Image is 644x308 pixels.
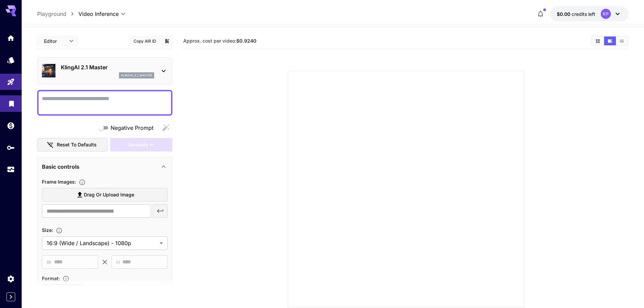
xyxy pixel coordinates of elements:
[591,36,628,46] div: Show videos in grid viewShow videos in video viewShow videos in list view
[592,37,604,45] button: Show videos in grid view
[129,36,160,46] button: Copy AIR ID
[550,6,628,22] button: $0.00KP
[44,38,65,45] span: Editor
[53,227,65,234] button: Adjust the dimensions of the generated image by specifying its width and height in pixels, or sel...
[7,54,15,62] div: Models
[572,11,595,17] span: credits left
[84,191,134,199] span: Drag or upload image
[601,9,611,19] div: KP
[7,97,16,106] div: Library
[7,275,15,283] div: Settings
[78,10,119,18] span: Video Inference
[121,73,152,78] p: klingai_2_1_master
[47,239,157,247] span: 16:9 (Wide / Landscape) - 1080p
[61,63,154,71] p: KlingAI 2.1 Master
[42,163,79,171] p: Basic controls
[616,37,628,45] button: Show videos in list view
[236,38,256,44] b: $0.9240
[7,143,15,152] div: API Keys
[7,78,15,86] div: Playground
[37,10,66,18] a: Playground
[37,10,78,18] nav: breadcrumb
[7,121,15,130] div: Wallet
[116,258,120,266] span: H
[111,124,153,132] span: Negative Prompt
[557,10,595,18] div: $0.00
[60,275,72,282] button: Choose the file format for the output video.
[183,38,256,44] span: Approx. cost per video:
[7,165,15,174] div: Usage
[42,276,60,281] span: Format :
[47,258,51,266] span: W
[604,37,616,45] button: Show videos in video view
[37,138,108,152] button: Reset to defaults
[7,34,15,42] div: Home
[42,159,168,175] div: Basic controls
[42,188,168,202] label: Drag or upload image
[557,11,572,17] span: $0.00
[42,227,53,233] span: Size :
[42,61,168,81] div: KlingAI 2.1 Masterklingai_2_1_master
[6,292,15,301] button: Expand sidebar
[76,179,88,186] button: Upload frame images.
[42,179,76,185] span: Frame Images :
[164,37,170,45] button: Add to library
